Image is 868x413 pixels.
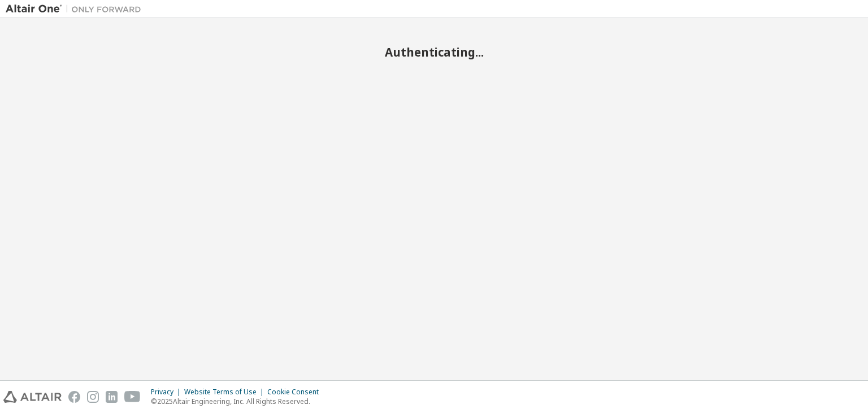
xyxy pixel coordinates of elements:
[151,388,184,397] div: Privacy
[184,388,267,397] div: Website Terms of Use
[3,391,62,403] img: altair_logo.svg
[68,391,80,403] img: facebook.svg
[6,45,862,59] h2: Authenticating...
[106,391,118,403] img: linkedin.svg
[6,3,147,15] img: Altair One
[87,391,99,403] img: instagram.svg
[267,388,325,397] div: Cookie Consent
[151,397,325,406] p: © 2025 Altair Engineering, Inc. All Rights Reserved.
[124,391,141,403] img: youtube.svg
